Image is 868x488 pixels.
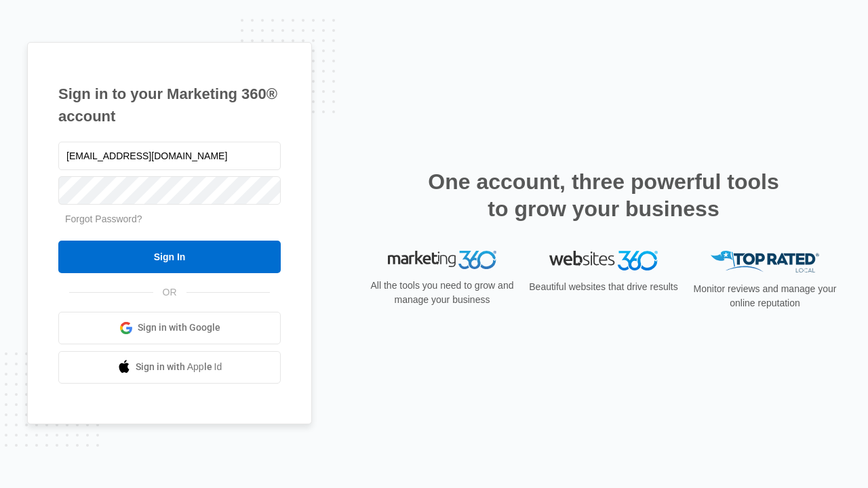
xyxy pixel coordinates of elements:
[388,251,496,270] img: Marketing 360
[65,213,142,224] a: Forgot Password?
[424,168,783,222] h2: One account, three powerful tools to grow your business
[58,312,281,344] a: Sign in with Google
[58,142,281,170] input: Email
[136,360,222,374] span: Sign in with Apple Id
[528,280,679,294] p: Beautiful websites that drive results
[689,282,841,310] p: Monitor reviews and manage your online reputation
[366,279,518,307] p: All the tools you need to grow and manage your business
[58,241,281,273] input: Sign In
[153,285,186,300] span: OR
[549,251,658,270] img: Websites 360
[58,351,281,384] a: Sign in with Apple Id
[711,251,819,273] img: Top Rated Local
[58,83,281,127] h1: Sign in to your Marketing 360® account
[138,321,220,335] span: Sign in with Google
